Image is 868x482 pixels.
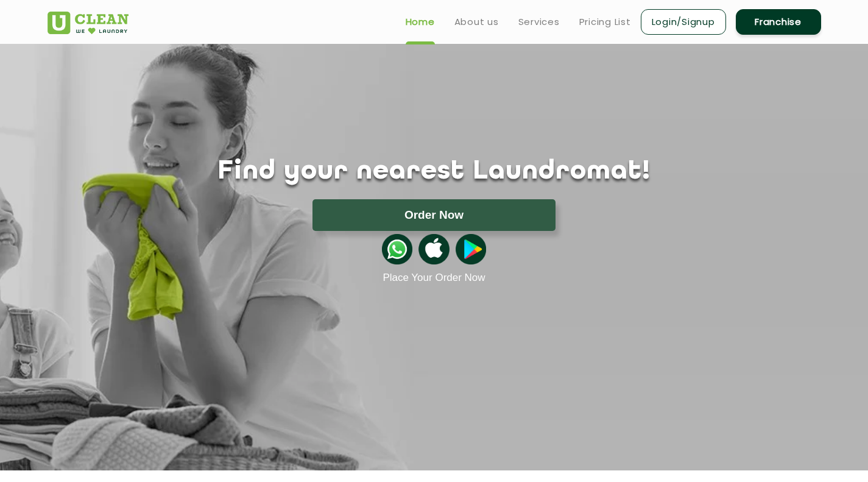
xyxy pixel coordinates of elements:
img: UClean Laundry and Dry Cleaning [48,12,129,34]
a: Place Your Order Now [383,272,485,284]
a: Franchise [736,9,821,35]
img: playstoreicon.png [456,234,486,264]
button: Order Now [312,199,556,231]
img: whatsappicon.png [382,234,412,264]
a: Home [406,15,435,29]
h1: Find your nearest Laundromat! [38,157,830,187]
img: apple-icon.png [418,234,449,264]
a: Services [518,15,560,29]
a: About us [454,15,499,29]
a: Pricing List [579,15,631,29]
a: Login/Signup [641,9,726,35]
